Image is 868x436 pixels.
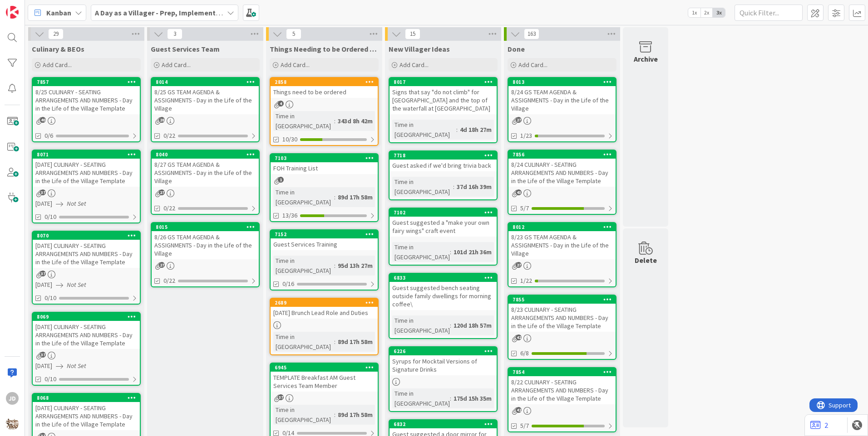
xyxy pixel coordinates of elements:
div: 89d 17h 58m [335,337,375,347]
span: 27 [159,262,165,268]
div: Time in [GEOGRAPHIC_DATA] [392,177,453,197]
span: 0/22 [163,131,175,140]
span: Add Card... [43,61,72,69]
div: 8/23 CULINARY - SEATING ARRANGEMENTS AND NUMBERS - Day in the Life of the Village Template [508,304,616,332]
span: 0/10 [44,374,56,384]
div: 7854 [513,369,616,375]
div: 89d 17h 58m [335,192,375,202]
div: Signs that say "do not climb" for [GEOGRAPHIC_DATA] and the top of the waterfall at [GEOGRAPHIC_D... [390,86,497,114]
span: 5/7 [520,203,529,213]
div: 78568/24 CULINARY - SEATING ARRANGEMENTS AND NUMBERS - Day in the Life of the Village Template [508,150,616,187]
span: : [450,393,451,403]
div: 2689 [271,299,378,307]
div: 6945 [271,363,378,372]
a: 80408/27 GS TEAM AGENDA & ASSIGNMENTS - Day in the Life of the Village0/22 [151,150,260,215]
span: 0/22 [163,276,175,286]
div: 8012 [508,223,616,231]
div: Syrups for Mocktail Versions of Signature Drinks [390,355,497,375]
div: 6833Guest suggested bench seating outside family dwellings for morning coffee\ [390,274,497,310]
div: Time in [GEOGRAPHIC_DATA] [392,242,450,262]
div: 8040 [152,150,259,159]
span: 15 [405,29,420,39]
a: 8017Signs that say "do not climb" for [GEOGRAPHIC_DATA] and the top of the waterfall at [GEOGRAPH... [389,77,498,143]
div: 6833 [394,275,497,281]
div: 6832 [394,421,497,427]
a: 7718Guest asked if we'd bring trivia backTime in [GEOGRAPHIC_DATA]:37d 16h 39m [389,150,498,200]
div: 7152Guest Services Training [271,230,378,250]
div: 37d 16h 39m [454,182,494,192]
span: Add Card... [518,61,547,69]
span: : [453,182,454,192]
div: Time in [GEOGRAPHIC_DATA] [392,120,456,140]
span: 1/22 [520,276,532,286]
span: 40 [40,117,46,123]
div: Time in [GEOGRAPHIC_DATA] [273,187,334,207]
span: 0/16 [282,279,294,289]
span: 0/22 [163,203,175,213]
span: Culinary & BEOs [32,44,84,53]
span: : [450,247,451,257]
span: Add Card... [162,61,191,69]
i: Not Set [67,281,86,289]
span: 42 [516,407,522,413]
i: Not Set [67,199,86,208]
span: 27 [516,117,522,123]
div: 7855 [513,296,616,303]
div: 2858 [271,78,378,86]
a: 2689[DATE] Brunch Lead Role and DutiesTime in [GEOGRAPHIC_DATA]:89d 17h 58m [270,298,379,355]
div: 7103 [275,155,378,161]
a: 80128/23 GS TEAM AGENDA & ASSIGNMENTS - Day in the Life of the Village1/22 [508,222,616,287]
span: 28 [159,117,165,123]
div: 8012 [513,224,616,230]
div: 8/23 GS TEAM AGENDA & ASSIGNMENTS - Day in the Life of the Village [508,231,616,259]
div: 78548/22 CULINARY - SEATING ARRANGEMENTS AND NUMBERS - Day in the Life of the Village Template [508,368,616,404]
div: Time in [GEOGRAPHIC_DATA] [392,315,450,335]
div: 8015 [156,224,259,230]
div: Things need to be ordered [271,86,378,98]
div: 7102 [390,208,497,217]
div: 80138/24 GS TEAM AGENDA & ASSIGNMENTS - Day in the Life of the Village [508,78,616,114]
span: 163 [524,29,539,39]
div: 7152 [271,230,378,238]
span: 2x [700,8,713,17]
div: 2858 [275,79,378,85]
div: 8/25 GS TEAM AGENDA & ASSIGNMENTS - Day in the Life of the Village [152,86,259,114]
span: [DATE] [35,199,52,208]
input: Quick Filter... [735,5,803,21]
div: 6832 [390,420,497,428]
div: Time in [GEOGRAPHIC_DATA] [273,256,334,276]
div: 8068 [33,394,140,402]
div: 7718Guest asked if we'd bring trivia back [390,151,497,171]
a: 8070[DATE] CULINARY - SEATING ARRANGEMENTS AND NUMBERS - Day in the Life of the Village Template[... [32,231,141,305]
span: 5 [286,29,301,39]
div: 101d 21h 36m [451,247,494,257]
div: 89d 17h 58m [335,410,375,420]
div: 80158/26 GS TEAM AGENDA & ASSIGNMENTS - Day in the Life of the Village [152,223,259,259]
div: 8068[DATE] CULINARY - SEATING ARRANGEMENTS AND NUMBERS - Day in the Life of the Village Template [33,394,140,430]
span: 3x [713,8,725,17]
div: 95d 13h 27m [335,261,375,271]
span: 0/10 [44,212,56,222]
span: 37 [40,271,46,276]
span: Support [19,1,41,12]
div: 8/24 GS TEAM AGENDA & ASSIGNMENTS - Day in the Life of the Village [508,86,616,114]
div: Guest suggested a "make your own fairy wings" craft event [390,217,497,237]
div: 8070 [37,233,140,239]
div: 8071 [33,150,140,159]
a: 8069[DATE] CULINARY - SEATING ARRANGEMENTS AND NUMBERS - Day in the Life of the Village Template[... [32,312,141,386]
div: 8070[DATE] CULINARY - SEATING ARRANGEMENTS AND NUMBERS - Day in the Life of the Village Template [33,232,140,268]
div: 6945 [275,364,378,371]
div: 8/27 GS TEAM AGENDA & ASSIGNMENTS - Day in the Life of the Village [152,159,259,187]
span: 0/6 [44,131,53,140]
span: 1 [278,177,284,183]
span: 29 [48,29,64,39]
span: : [334,337,335,347]
span: Kanban [46,7,71,18]
a: 78558/23 CULINARY - SEATING ARRANGEMENTS AND NUMBERS - Day in the Life of the Village Template6/8 [508,295,616,360]
div: [DATE] Brunch Lead Role and Duties [271,307,378,319]
a: 7102Guest suggested a "make your own fairy wings" craft eventTime in [GEOGRAPHIC_DATA]:101d 21h 36m [389,208,498,266]
div: Guest asked if we'd bring trivia back [390,160,497,171]
div: 8/24 CULINARY - SEATING ARRANGEMENTS AND NUMBERS - Day in the Life of the Village Template [508,159,616,187]
span: 5/7 [520,421,529,431]
div: 8/22 CULINARY - SEATING ARRANGEMENTS AND NUMBERS - Day in the Life of the Village Template [508,376,616,404]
